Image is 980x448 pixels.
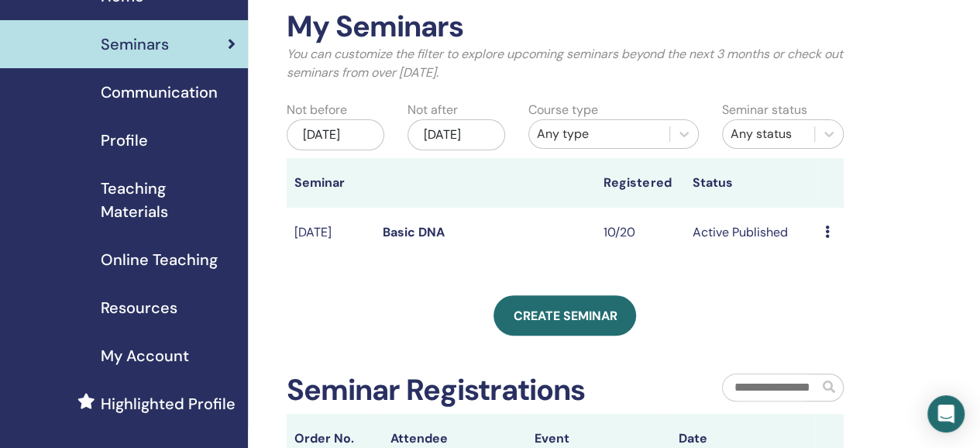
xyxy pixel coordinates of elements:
span: Profile [101,129,148,152]
label: Seminar status [722,101,807,119]
td: 10/20 [596,208,684,258]
h2: Seminar Registrations [287,373,585,408]
label: Not before [287,101,347,119]
span: My Account [101,344,189,367]
div: Open Intercom Messenger [927,395,965,432]
span: Online Teaching [101,248,218,271]
div: Any status [731,125,806,143]
span: Create seminar [513,308,617,324]
p: You can customize the filter to explore upcoming seminars beyond the next 3 months or check out s... [287,45,844,82]
th: Registered [596,158,684,208]
a: Basic DNA [383,224,445,240]
div: [DATE] [407,119,505,150]
td: [DATE] [287,208,375,258]
label: Course type [528,101,598,119]
label: Not after [407,101,458,119]
div: [DATE] [287,119,384,150]
span: Seminars [101,33,169,56]
span: Teaching Materials [101,177,236,223]
th: Status [684,158,817,208]
span: Highlighted Profile [101,392,236,415]
td: Active Published [684,208,817,258]
span: Communication [101,81,218,104]
th: Seminar [287,158,375,208]
h2: My Seminars [287,9,844,45]
div: Any type [537,125,662,143]
a: Create seminar [493,295,636,336]
span: Resources [101,296,177,319]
